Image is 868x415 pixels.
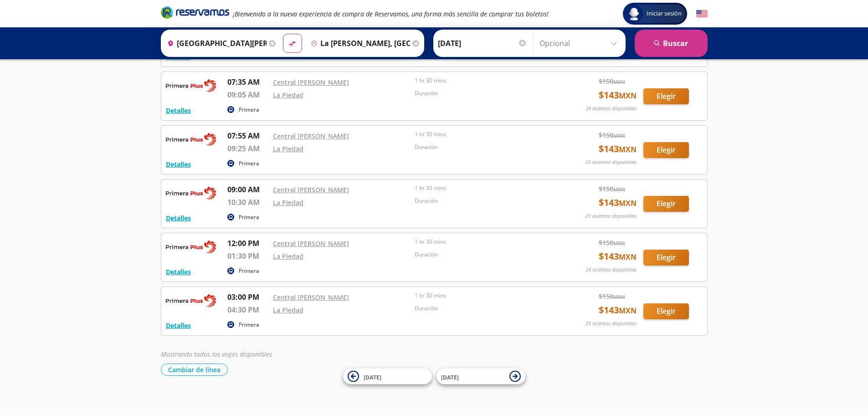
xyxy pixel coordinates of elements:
span: $ 150 [599,184,625,194]
button: Detalles [166,267,191,277]
input: Buscar Origen [164,32,267,55]
button: Detalles [166,213,191,223]
p: Primera [239,159,259,168]
p: 1 hr 30 mins [415,77,552,85]
span: $ 143 [599,142,637,156]
p: Primera [239,321,259,329]
p: 10:30 AM [227,197,268,208]
span: $ 143 [599,88,637,102]
a: La Piedad [273,252,303,261]
button: Elegir [643,250,689,266]
button: Elegir [643,142,689,158]
span: [DATE] [441,373,459,381]
p: 21 asientos disponibles [586,212,637,220]
a: La Piedad [273,91,303,99]
p: 01:30 PM [227,251,268,261]
a: Central [PERSON_NAME] [273,185,349,194]
input: Opcional [539,32,621,55]
a: La Piedad [273,198,303,207]
span: $ 143 [599,250,637,263]
p: 25 asientos disponibles [586,320,637,328]
span: $ 150 [599,238,625,247]
span: [DATE] [364,373,381,381]
p: 07:55 AM [227,130,268,141]
span: $ 143 [599,196,637,210]
p: 25 asientos disponibles [586,159,637,166]
small: MXN [619,306,637,316]
button: Elegir [643,196,689,212]
a: Central [PERSON_NAME] [273,293,349,302]
span: $ 143 [599,303,637,317]
p: Duración [415,197,552,205]
img: RESERVAMOS [166,77,216,95]
input: Elegir Fecha [438,32,527,55]
p: 03:00 PM [227,292,268,302]
p: 24 asientos disponibles [586,266,637,274]
small: MXN [613,186,625,193]
p: 1 hr 30 mins [415,238,552,246]
input: Buscar Destino [307,32,410,55]
p: 09:00 AM [227,184,268,195]
p: 1 hr 30 mins [415,292,552,300]
button: Elegir [643,88,689,104]
small: MXN [619,144,637,154]
button: Detalles [166,321,191,330]
p: 09:05 AM [227,89,268,100]
button: Buscar [635,30,708,57]
a: Central [PERSON_NAME] [273,132,349,140]
button: Detalles [166,159,191,169]
p: Duración [415,143,552,151]
p: 1 hr 30 mins [415,130,552,138]
span: $ 150 [599,292,625,301]
small: MXN [613,240,625,246]
em: ¡Bienvenido a la nueva experiencia de compra de Reservamos, una forma más sencilla de comprar tus... [233,10,549,18]
img: RESERVAMOS [166,184,216,202]
span: $ 150 [599,130,625,140]
p: Duración [415,304,552,313]
p: 09:25 AM [227,143,268,154]
small: MXN [619,252,637,262]
i: Brand Logo [161,5,229,19]
small: MXN [613,78,625,85]
img: RESERVAMOS [166,130,216,149]
button: Cambiar de línea [161,364,228,376]
p: 04:30 PM [227,304,268,315]
img: RESERVAMOS [166,292,216,310]
p: Duración [415,89,552,97]
em: Mostrando todos los viajes disponibles [161,350,272,359]
p: 24 asientos disponibles [586,105,637,113]
button: [DATE] [343,369,432,384]
button: Elegir [643,303,689,319]
p: Primera [239,213,259,221]
button: [DATE] [437,369,525,384]
p: 12:00 PM [227,238,268,249]
small: MXN [613,132,625,139]
small: MXN [619,198,637,208]
p: Primera [239,106,259,114]
span: Iniciar sesión [643,9,685,18]
button: English [696,8,708,20]
a: La Piedad [273,306,303,314]
p: 07:35 AM [227,77,268,87]
a: Brand Logo [161,5,229,22]
a: Central [PERSON_NAME] [273,78,349,87]
img: RESERVAMOS [166,238,216,256]
p: 1 hr 30 mins [415,184,552,192]
p: Duración [415,251,552,259]
a: Central [PERSON_NAME] [273,239,349,248]
small: MXN [619,91,637,101]
span: $ 150 [599,77,625,86]
small: MXN [613,293,625,300]
button: Detalles [166,106,191,115]
a: La Piedad [273,144,303,153]
p: Primera [239,267,259,275]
